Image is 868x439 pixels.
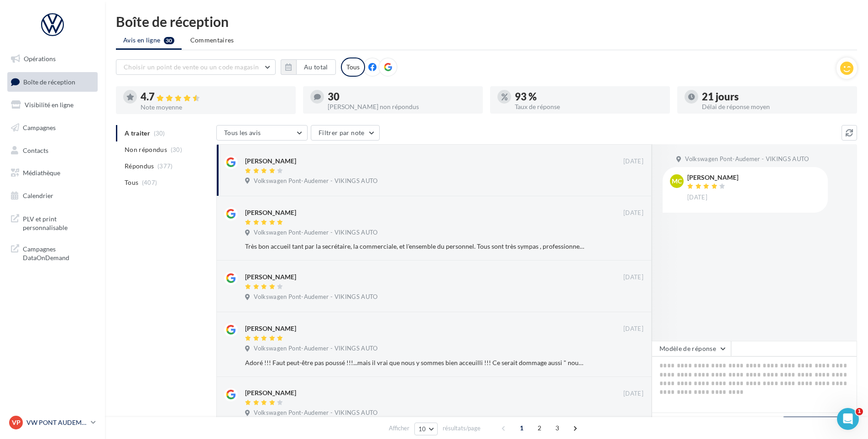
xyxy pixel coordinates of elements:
span: 10 [418,425,426,433]
span: PLV et print personnalisable [23,213,94,232]
a: Opérations [5,49,99,68]
a: VP VW PONT AUDEMER [7,414,98,431]
div: [PERSON_NAME] [245,388,296,397]
a: Campagnes [5,118,99,137]
div: Boîte de réception [116,15,857,28]
div: [PERSON_NAME] [245,208,296,217]
span: Campagnes DataOnDemand [23,243,94,262]
span: Tous [125,178,138,187]
span: Contacts [23,146,48,154]
div: [PERSON_NAME] non répondus [328,104,476,110]
span: [DATE] [623,273,643,282]
a: Médiathèque [5,163,99,183]
span: Campagnes [23,124,56,131]
span: résultats/page [443,424,481,433]
span: Calendrier [23,192,53,199]
a: Contacts [5,141,99,160]
span: Répondus [125,162,154,171]
span: (407) [142,179,157,186]
span: Volkswagen Pont-Audemer - VIKINGS AUTO [685,155,809,163]
span: Opérations [24,55,56,63]
div: [PERSON_NAME] [245,157,296,166]
span: 2 [532,421,547,435]
span: Volkswagen Pont-Audemer - VIKINGS AUTO [254,229,377,237]
span: Médiathèque [23,169,60,177]
a: Calendrier [5,186,99,205]
div: 21 jours [702,92,850,102]
button: Tous les avis [216,125,308,141]
span: Boîte de réception [23,78,75,85]
span: Volkswagen Pont-Audemer - VIKINGS AUTO [254,177,377,185]
span: Volkswagen Pont-Audemer - VIKINGS AUTO [254,409,377,417]
div: Taux de réponse [515,104,663,110]
span: 1 [514,421,529,435]
p: VW PONT AUDEMER [26,418,87,427]
span: Non répondus [125,145,167,154]
span: [DATE] [687,193,707,202]
button: Au total [281,59,336,75]
div: Tous [341,57,365,77]
span: Visibilité en ligne [25,101,73,109]
span: VP [12,418,21,427]
button: Au total [296,59,336,75]
span: (30) [171,146,182,153]
span: [DATE] [623,157,643,166]
button: Choisir un point de vente ou un code magasin [116,59,276,75]
a: Visibilité en ligne [5,95,99,115]
span: (377) [157,162,173,170]
span: MC [672,177,682,186]
span: Tous les avis [224,129,261,136]
div: [PERSON_NAME] [245,324,296,333]
span: Volkswagen Pont-Audemer - VIKINGS AUTO [254,293,377,301]
button: Modèle de réponse [652,341,731,356]
span: 3 [550,421,565,435]
span: Volkswagen Pont-Audemer - VIKINGS AUTO [254,345,377,353]
div: Adoré !!! Faut peut-être pas poussé !!!...mais il vrai que nous y sommes bien acceuilli !!! Ce se... [245,358,584,367]
div: 30 [328,92,476,102]
div: [PERSON_NAME] [687,174,738,181]
div: 4.7 [141,92,288,102]
a: Campagnes DataOnDemand [5,239,99,266]
span: [DATE] [623,209,643,217]
iframe: Intercom live chat [837,408,859,430]
span: [DATE] [623,390,643,398]
div: Note moyenne [141,104,288,110]
div: [PERSON_NAME] [245,272,296,282]
span: 1 [856,408,863,415]
span: Choisir un point de vente ou un code magasin [124,63,259,71]
div: 93 % [515,92,663,102]
button: Filtrer par note [311,125,380,141]
a: Boîte de réception [5,72,99,92]
div: Très bon accueil tant par la secrétaire, la commerciale, et l'ensemble du personnel. Tous sont tr... [245,242,584,251]
span: Afficher [389,424,409,433]
span: [DATE] [623,325,643,333]
span: Commentaires [190,36,234,44]
div: Délai de réponse moyen [702,104,850,110]
a: PLV et print personnalisable [5,209,99,236]
button: 10 [414,423,438,435]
